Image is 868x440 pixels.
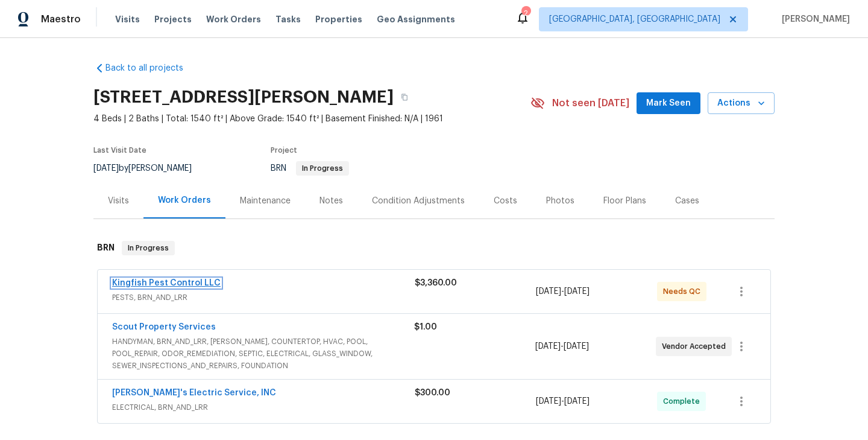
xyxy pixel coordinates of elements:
button: Mark Seen [637,92,700,115]
span: ELECTRICAL, BRN_AND_LRR [112,401,415,413]
button: Actions [708,92,775,115]
h6: BRN [97,241,115,255]
div: 2 [521,7,530,19]
span: Actions [717,96,765,111]
span: BRN [271,164,349,173]
span: [GEOGRAPHIC_DATA], [GEOGRAPHIC_DATA] [549,13,720,25]
h2: [STREET_ADDRESS][PERSON_NAME] [93,91,394,103]
a: Kingfish Pest Control LLC [112,279,221,287]
span: Last Visit Date [93,147,146,154]
span: Visits [115,13,140,25]
div: Cases [675,195,699,207]
span: [DATE] [564,287,590,296]
span: Project [271,147,297,154]
div: Floor Plans [603,195,646,207]
button: Copy Address [394,86,415,108]
span: $300.00 [415,389,450,397]
a: Scout Property Services [112,323,216,331]
div: Notes [319,195,343,207]
span: Projects [154,13,192,25]
span: [DATE] [564,397,590,406]
span: - [536,285,590,298]
span: Maestro [41,13,81,25]
div: Visits [108,195,129,207]
span: - [536,395,590,407]
span: In Progress [123,242,174,254]
span: - [535,340,589,352]
div: Costs [494,195,517,207]
span: Tasks [275,15,301,24]
span: $3,360.00 [415,279,457,287]
div: Condition Adjustments [372,195,465,207]
span: Properties [315,13,362,25]
a: [PERSON_NAME]'s Electric Service, INC [112,389,276,397]
span: [PERSON_NAME] [777,13,850,25]
span: Work Orders [206,13,261,25]
span: Vendor Accepted [662,340,731,352]
span: [DATE] [564,342,589,351]
span: Needs QC [663,285,705,298]
span: HANDYMAN, BRN_AND_LRR, [PERSON_NAME], COUNTERTOP, HVAC, POOL, POOL_REPAIR, ODOR_REMEDIATION, SEPT... [112,336,414,372]
span: Mark Seen [646,96,691,111]
span: $1.00 [414,323,437,331]
div: Maintenance [240,195,291,207]
span: PESTS, BRN_AND_LRR [112,292,415,304]
div: by [PERSON_NAME] [93,161,206,176]
span: [DATE] [536,397,561,406]
span: In Progress [297,165,348,172]
span: [DATE] [536,287,561,296]
span: Geo Assignments [377,13,455,25]
div: Work Orders [158,194,211,206]
span: [DATE] [535,342,561,351]
span: [DATE] [93,164,119,173]
span: Complete [663,395,705,407]
div: BRN In Progress [93,229,775,267]
a: Back to all projects [93,62,209,74]
span: Not seen [DATE] [552,97,629,109]
div: Photos [546,195,574,207]
span: 4 Beds | 2 Baths | Total: 1540 ft² | Above Grade: 1540 ft² | Basement Finished: N/A | 1961 [93,113,530,125]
